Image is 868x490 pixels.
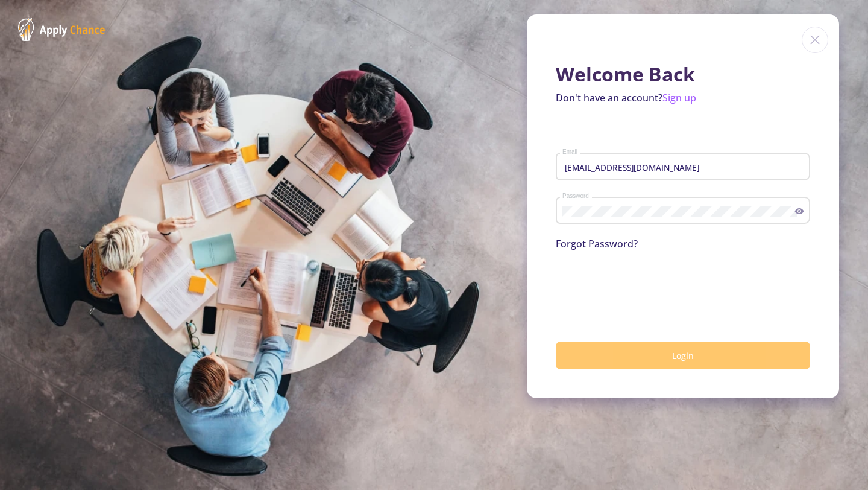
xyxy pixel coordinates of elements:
span: Login [672,350,694,361]
img: ApplyChance Logo [18,18,105,41]
a: Forgot Password? [556,237,638,250]
iframe: reCAPTCHA [556,266,739,313]
h1: Welcome Back [556,63,810,86]
a: Sign up [662,91,696,104]
button: Login [556,342,810,370]
p: Don't have an account? [556,91,810,105]
img: close icon [802,27,828,53]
